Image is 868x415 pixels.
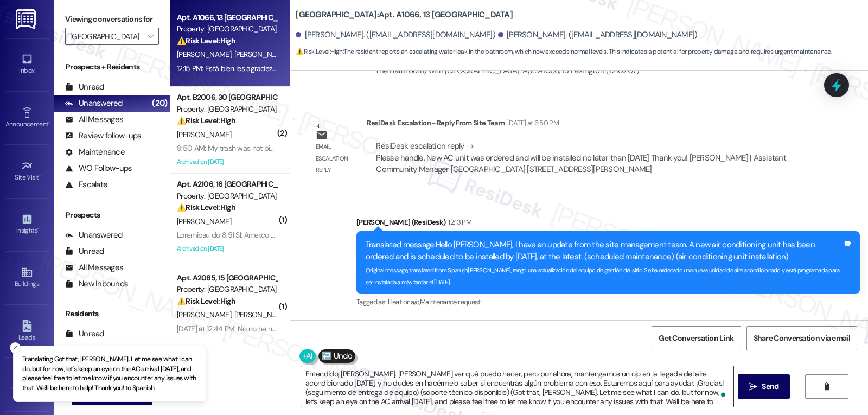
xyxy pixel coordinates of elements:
[822,382,831,391] i: 
[149,95,170,112] div: (20)
[177,36,235,46] strong: ⚠️ Risk Level: High
[5,50,49,79] a: Inbox
[177,310,234,320] span: [PERSON_NAME]
[65,11,159,28] label: Viewing conversations for
[65,98,123,109] div: Unanswered
[177,49,234,59] span: [PERSON_NAME]
[652,326,741,350] button: Get Conversation Link
[177,324,513,334] div: [DATE] at 12:44 PM: No no he notado alguna fuga. Y la marca de agua si está cerca de una ventana ...
[234,49,289,59] span: [PERSON_NAME]
[65,278,128,290] div: New Inbounds
[65,229,123,241] div: Unanswered
[177,116,235,125] strong: ⚠️ Risk Level: High
[177,23,277,35] div: Property: [GEOGRAPHIC_DATA]
[177,63,553,73] div: 12:15 PM: Está bien les agradezco que sea lo más pronto posible por que mi baño está goteando más...
[177,92,277,103] div: Apt. B2006, 30 [GEOGRAPHIC_DATA]
[5,317,49,346] a: Leads
[762,381,778,392] span: Send
[177,202,235,212] strong: ⚠️ Risk Level: High
[746,326,857,350] button: Share Conversation via email
[498,29,698,41] div: [PERSON_NAME]. ([EMAIL_ADDRESS][DOMAIN_NAME])
[54,209,170,221] div: Prospects
[296,9,513,21] b: [GEOGRAPHIC_DATA]: Apt. A1066, 13 [GEOGRAPHIC_DATA]
[48,119,50,126] span: •
[316,141,358,176] div: Email escalation reply
[177,284,277,295] div: Property: [GEOGRAPHIC_DATA]
[738,374,790,399] button: Send
[356,294,860,310] div: Tagged as:
[65,262,123,273] div: All Messages
[356,216,860,232] div: [PERSON_NAME] (ResiDesk)
[177,178,277,190] div: Apt. A2106, 16 [GEOGRAPHIC_DATA]
[65,179,107,190] div: Escalate
[366,239,843,263] div: Translated message: Hello [PERSON_NAME], I have an update from the site management team. A new ai...
[177,296,235,306] strong: ⚠️ Risk Level: High
[65,328,104,340] div: Unread
[176,242,278,256] div: Archived on [DATE]
[296,29,495,41] div: [PERSON_NAME]. ([EMAIL_ADDRESS][DOMAIN_NAME])
[176,155,278,169] div: Archived on [DATE]
[5,210,49,239] a: Insights •
[388,297,420,307] span: Heat or a/c ,
[445,216,471,228] div: 12:13 PM
[177,272,277,284] div: Apt. A2085, 15 [GEOGRAPHIC_DATA]
[10,342,21,353] button: Close toast
[16,9,38,29] img: ResiDesk Logo
[39,172,41,180] span: •
[301,366,733,407] textarea: To enrich screen reader interactions, please activate Accessibility in Grammarly extension settings
[65,114,123,125] div: All Messages
[148,32,154,41] i: 
[22,355,197,393] p: Translating Got that, [PERSON_NAME]. Let me see what I can do, but for now, let's keep an eye on ...
[177,143,471,153] div: 9:50 AM: My trash was not picked up at all this week. I expect a discount on that monthly fee!
[749,382,757,391] i: 
[65,146,125,158] div: Maintenance
[65,81,104,93] div: Unread
[177,130,231,139] span: [PERSON_NAME]
[366,266,840,285] sub: Original message, translated from Spanish : [PERSON_NAME], tengo una actualización del equipo de ...
[177,12,277,23] div: Apt. A1066, 13 [GEOGRAPHIC_DATA]
[367,117,810,132] div: ResiDesk Escalation - Reply From Site Team
[5,263,49,292] a: Buildings
[376,141,786,175] div: ResiDesk escalation reply -> Please handle, New AC unit was ordered and will be installed no late...
[65,130,141,142] div: Review follow-ups
[5,157,49,186] a: Site Visit •
[65,246,104,257] div: Unread
[754,333,850,344] span: Share Conversation via email
[5,370,49,399] a: Templates •
[177,104,277,115] div: Property: [GEOGRAPHIC_DATA]
[505,117,559,129] div: [DATE] at 6:50 PM
[234,310,289,320] span: [PERSON_NAME]
[177,190,277,202] div: Property: [GEOGRAPHIC_DATA]
[65,163,132,174] div: WO Follow-ups
[296,47,342,56] strong: ⚠️ Risk Level: High
[54,308,170,320] div: Residents
[70,28,142,45] input: All communities
[37,225,39,233] span: •
[659,333,733,344] span: Get Conversation Link
[296,46,832,58] span: : The resident reports an escalating water leak in the bathroom, which now exceeds normal levels....
[177,216,231,226] span: [PERSON_NAME]
[420,297,481,307] span: Maintenance request
[54,61,170,73] div: Prospects + Residents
